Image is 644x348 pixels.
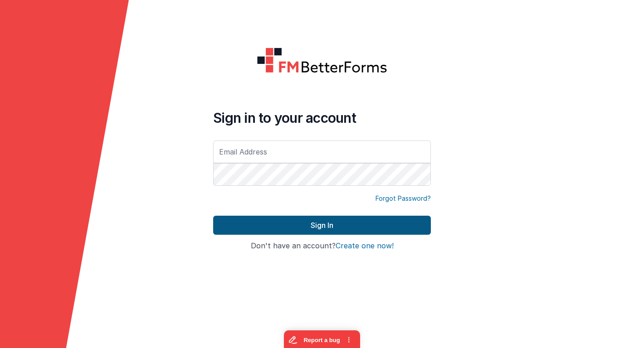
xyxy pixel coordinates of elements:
[213,216,431,235] button: Sign In
[213,110,431,126] h4: Sign in to your account
[376,194,431,203] a: Forgot Password?
[336,242,394,250] button: Create one now!
[213,140,431,163] input: Email Address
[213,242,431,250] h4: Don't have an account?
